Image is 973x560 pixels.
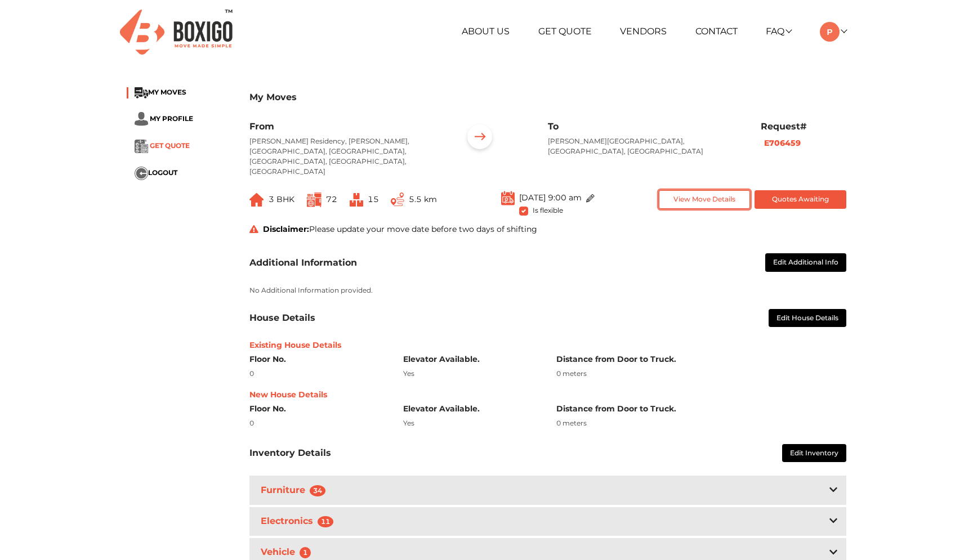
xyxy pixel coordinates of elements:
span: 34 [310,485,325,496]
b: E706459 [764,138,801,148]
h6: Request# [761,121,846,132]
a: Vendors [620,26,667,37]
h3: House Details [249,312,315,323]
a: Contact [695,26,738,37]
button: ...LOGOUT [135,167,177,180]
p: [PERSON_NAME] Residency, [PERSON_NAME], [GEOGRAPHIC_DATA], [GEOGRAPHIC_DATA], [GEOGRAPHIC_DATA], ... [249,136,445,177]
img: ... [350,193,363,207]
span: GET QUOTE [150,142,190,150]
div: Yes [403,369,540,379]
span: [DATE] 9:00 am [519,192,582,203]
img: ... [462,121,497,156]
img: ... [501,190,515,205]
img: ... [135,87,148,98]
h6: Distance from Door to Truck. [556,404,846,414]
img: ... [249,193,264,207]
strong: Disclaimer: [263,224,309,234]
button: Edit House Details [769,309,846,328]
span: 3 BHK [269,194,294,204]
p: No Additional Information provided. [249,285,846,295]
a: FAQ [766,26,791,37]
h6: To [548,121,744,132]
img: ... [307,192,322,207]
img: ... [135,167,148,180]
div: 0 meters [556,369,846,379]
span: LOGOUT [148,169,177,177]
a: ...MY MOVES [135,88,186,97]
h6: From [249,121,445,132]
img: Boxigo [120,10,233,54]
button: Edit Additional Info [765,253,846,272]
div: 0 meters [556,418,846,428]
div: Yes [403,418,540,428]
h3: Additional Information [249,257,357,268]
a: ... MY PROFILE [135,114,193,123]
span: 5.5 km [409,194,437,204]
h3: Inventory Details [249,447,331,458]
span: 15 [368,194,379,204]
button: View Move Details [659,190,751,209]
button: E706459 [761,137,804,150]
a: ... GET QUOTE [135,142,190,150]
img: ... [135,140,148,153]
h3: Furniture [258,482,332,499]
h6: Floor No. [249,404,386,414]
span: 11 [318,516,333,527]
img: ... [391,192,404,207]
div: 0 [249,369,386,379]
h6: Floor No. [249,355,386,364]
h6: Existing House Details [249,341,846,350]
h6: Elevator Available. [403,355,540,364]
div: Please update your move date before two days of shifting [241,223,855,235]
h6: Elevator Available. [403,404,540,414]
span: MY PROFILE [150,114,193,123]
span: MY MOVES [148,88,186,97]
span: 72 [326,194,337,204]
a: Get Quote [538,26,592,37]
h6: Distance from Door to Truck. [556,355,846,364]
img: ... [135,112,148,126]
h3: My Moves [249,92,846,102]
img: ... [586,194,595,203]
button: Quotes Awaiting [755,190,846,209]
span: Is flexible [533,204,563,214]
div: 0 [249,418,386,428]
a: About Us [462,26,510,37]
p: [PERSON_NAME][GEOGRAPHIC_DATA], [GEOGRAPHIC_DATA], [GEOGRAPHIC_DATA] [548,136,744,156]
h3: Electronics [258,513,340,530]
h6: New House Details [249,390,846,400]
button: Edit Inventory [782,444,846,463]
span: 1 [300,547,311,558]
